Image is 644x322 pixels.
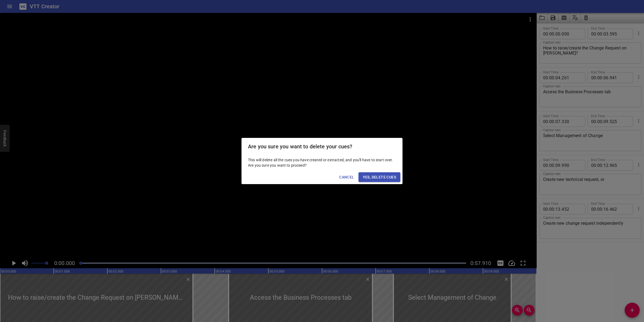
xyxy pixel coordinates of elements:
[337,172,356,182] button: Cancel
[339,174,354,181] span: Cancel
[248,142,396,151] h2: Are you sure you want to delete your cues?
[241,155,402,170] div: This will delete all the cues you have created or extracted, and you'll have to start over. Are y...
[358,172,400,182] button: Yes, Delete Cues
[363,174,396,181] span: Yes, Delete Cues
